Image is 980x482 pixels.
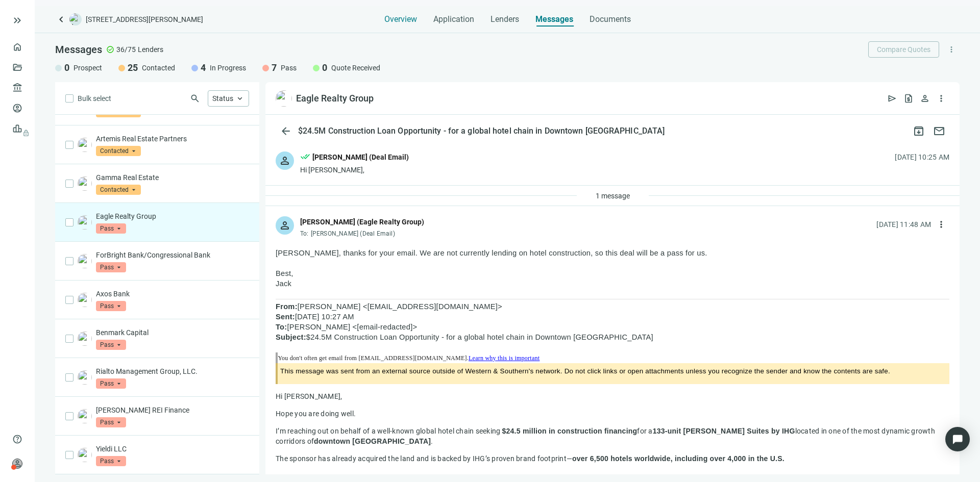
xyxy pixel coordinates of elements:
span: help [12,434,22,444]
span: Pass [96,378,126,389]
img: 398a7d56-1763-41ae-80d6-5c9cb577ea49 [78,138,92,152]
p: Benmark Capital [96,327,249,338]
div: [DATE] 10:25 AM [895,151,949,163]
span: Lenders [138,44,163,55]
div: [PERSON_NAME] (Eagle Realty Group) [300,216,424,227]
img: 5dedaba3-712d-438e-b192-b3e3a9f66415 [78,370,92,385]
span: 36/75 [116,44,136,55]
span: [STREET_ADDRESS][PERSON_NAME] [86,14,203,24]
span: more_vert [936,219,946,230]
button: archive [909,121,929,141]
img: 13d8ab94-dec2-4de6-b43b-e5f6e1c55f41 [78,176,92,191]
img: deal-logo [69,13,82,26]
img: fb43059a-ada3-4c4a-ab70-67c342e0d3d7 [78,215,92,230]
p: Gamma Real Estate [96,172,249,183]
span: Pass [96,262,126,272]
button: 1 message [587,188,639,204]
div: [PERSON_NAME] (Deal Email) [312,151,409,163]
a: keyboard_arrow_left [55,13,67,26]
img: 8abe5529-3b92-4d37-b10c-a7b72dbbe02c [78,448,92,462]
span: person [920,93,930,104]
span: Pass [96,417,126,427]
span: Messages [55,43,102,56]
span: more_vert [936,93,946,104]
span: 25 [128,62,138,74]
span: Pass [96,301,126,311]
span: more_vert [947,45,956,54]
p: Rialto Management Group, LLC. [96,366,249,376]
span: Prospect [73,63,102,73]
span: Pass [96,340,126,350]
img: 5382ba3c-8743-47de-bb51-099eafc9ddbe [78,332,92,346]
span: Pass [96,223,126,234]
span: Pass [281,63,297,73]
button: mail [929,121,949,141]
button: arrow_back [276,121,296,141]
button: Compare Quotes [868,41,939,58]
span: In Progress [210,63,246,73]
span: Contacted [96,146,141,156]
span: 0 [322,62,327,74]
p: [PERSON_NAME] REI Finance [96,405,249,415]
p: Eagle Realty Group [96,211,249,221]
span: Contacted [96,185,141,195]
button: more_vert [933,90,949,107]
div: Hi [PERSON_NAME], [300,165,409,175]
span: person [12,459,22,469]
button: more_vert [943,41,960,58]
span: archive [913,125,925,137]
span: 4 [201,62,206,74]
button: more_vert [933,216,949,233]
span: done_all [300,151,310,165]
span: person [279,219,291,232]
span: Lenders [491,14,519,24]
span: Application [433,14,474,24]
button: keyboard_double_arrow_right [11,14,23,27]
div: To: [300,230,424,238]
p: Axos Bank [96,289,249,299]
p: Artemis Real Estate Partners [96,134,249,144]
img: fb43059a-ada3-4c4a-ab70-67c342e0d3d7 [276,90,292,107]
span: arrow_back [280,125,292,137]
button: person [917,90,933,107]
span: Bulk select [78,93,111,104]
span: search [190,93,200,104]
span: request_quote [903,93,914,104]
div: $24.5M Construction Loan Opportunity - for a global hotel chain in Downtown [GEOGRAPHIC_DATA] [296,126,667,136]
span: Documents [590,14,631,24]
span: Overview [384,14,417,24]
span: [PERSON_NAME] (Deal Email) [311,230,395,237]
span: send [887,93,897,104]
img: 892ec110-48c5-4e5d-b32d-80237583720c [78,409,92,423]
span: 7 [272,62,277,74]
span: keyboard_arrow_up [235,94,244,103]
button: send [884,90,900,107]
span: 0 [64,62,69,74]
span: Pass [96,456,126,466]
div: Eagle Realty Group [296,92,374,105]
span: person [279,155,291,167]
p: Yieldi LLC [96,444,249,454]
img: 427971c4-4346-4e72-9493-a738692bfeaa [78,293,92,307]
p: ForBright Bank/Congressional Bank [96,250,249,260]
div: [DATE] 11:48 AM [876,219,931,230]
span: Quote Received [331,63,380,73]
span: 1 message [596,192,630,200]
div: Open Intercom Messenger [945,427,970,451]
span: mail [933,125,945,137]
span: Status [212,94,233,103]
img: a6098459-e241-47ac-94a0-544ff2dbc5ce [78,254,92,268]
button: request_quote [900,90,917,107]
span: Messages [535,14,573,24]
span: check_circle [106,45,114,54]
span: Contacted [142,63,175,73]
